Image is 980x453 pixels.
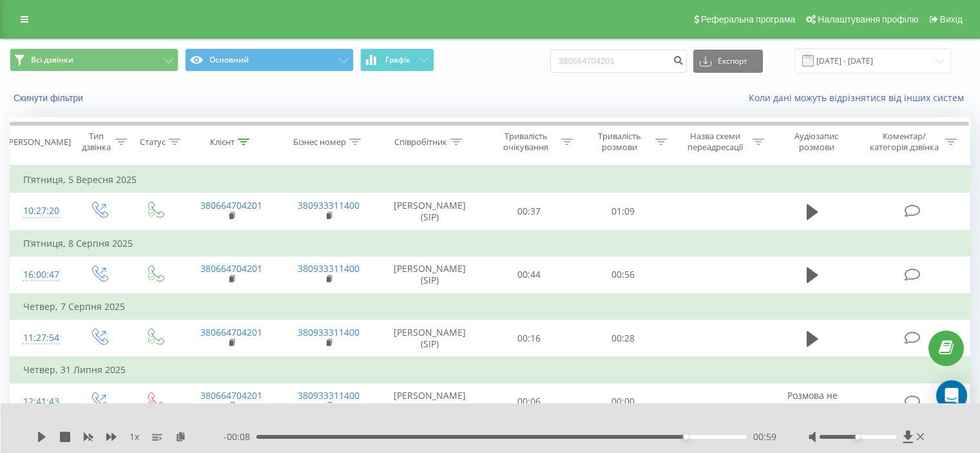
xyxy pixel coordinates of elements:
[140,137,166,148] div: Статус
[385,55,410,64] span: Графік
[693,50,763,73] button: Експорт
[10,167,970,193] td: П’ятниця, 5 Вересня 2025
[200,389,262,401] a: 380664704201
[576,383,669,420] td: 00:00
[483,193,576,231] td: 00:37
[378,193,483,231] td: [PERSON_NAME] (SIP)
[701,14,796,24] span: Реферальна програма
[23,262,57,287] div: 16:00:47
[200,199,262,211] a: 380664704201
[298,199,360,211] a: 380933311400
[588,131,652,153] div: Тривалість розмови
[23,198,57,224] div: 10:27:20
[10,92,90,104] button: Скинути фільтри
[6,137,71,148] div: [PERSON_NAME]
[483,383,576,420] td: 00:06
[779,131,854,153] div: Аудіозапис розмови
[200,326,262,338] a: 380664704201
[10,357,970,383] td: Четвер, 31 Липня 2025
[23,389,57,414] div: 12:41:43
[210,137,235,148] div: Клієнт
[298,389,360,401] a: 380933311400
[936,380,967,411] div: Open Intercom Messenger
[81,131,111,153] div: Тип дзвінка
[298,326,360,338] a: 380933311400
[753,430,776,443] span: 00:59
[360,48,434,72] button: Графік
[576,193,669,231] td: 01:09
[940,14,963,24] span: Вихід
[818,14,918,24] span: Налаштування профілю
[10,48,178,72] button: Всі дзвінки
[855,434,860,439] div: Accessibility label
[378,256,483,294] td: [PERSON_NAME] (SIP)
[576,256,669,294] td: 00:56
[682,131,749,153] div: Назва схеми переадресації
[683,434,688,439] div: Accessibility label
[867,131,942,153] div: Коментар/категорія дзвінка
[483,320,576,358] td: 00:16
[787,389,838,413] span: Розмова не відбулась
[23,325,57,351] div: 11:27:54
[224,430,256,443] span: - 00:08
[31,55,73,65] span: Всі дзвінки
[378,320,483,358] td: [PERSON_NAME] (SIP)
[200,262,262,275] a: 380664704201
[185,48,354,72] button: Основний
[10,231,970,256] td: П’ятниця, 8 Серпня 2025
[298,262,360,275] a: 380933311400
[293,137,346,148] div: Бізнес номер
[494,131,559,153] div: Тривалість очікування
[378,383,483,420] td: [PERSON_NAME] (SIP)
[130,430,139,443] span: 1 x
[550,50,687,73] input: Пошук за номером
[483,256,576,294] td: 00:44
[749,92,970,104] a: Коли дані можуть відрізнятися вiд інших систем
[10,294,970,320] td: Четвер, 7 Серпня 2025
[394,137,447,148] div: Співробітник
[576,320,669,358] td: 00:28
